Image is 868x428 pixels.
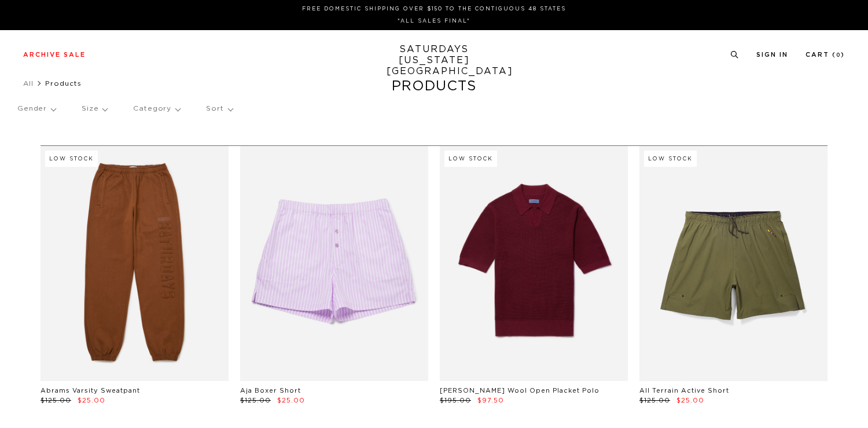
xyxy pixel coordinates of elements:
a: Sign In [756,52,788,58]
p: Sort [206,96,232,122]
a: Abrams Varsity Sweatpant [41,387,140,394]
p: FREE DOMESTIC SHIPPING OVER $150 TO THE CONTIGUOUS 48 STATES [28,5,840,13]
div: Low Stock [45,151,98,167]
span: $195.00 [440,397,471,404]
p: Gender [17,96,56,122]
span: $25.00 [277,397,305,404]
a: Aja Boxer Short [240,387,301,394]
p: Category [133,96,180,122]
span: $25.00 [78,397,105,404]
p: *ALL SALES FINAL* [28,17,840,25]
span: $125.00 [639,397,670,404]
a: SATURDAYS[US_STATE][GEOGRAPHIC_DATA] [387,44,482,77]
span: $25.00 [676,397,704,404]
div: Low Stock [444,151,497,167]
a: All Terrain Active Short [639,387,729,394]
span: $125.00 [41,397,71,404]
a: All [23,80,34,87]
div: Low Stock [644,151,697,167]
a: Cart (0) [806,52,845,58]
a: Archive Sale [23,52,86,58]
span: $97.50 [477,397,504,404]
span: Products [45,80,82,87]
span: $125.00 [240,397,271,404]
a: [PERSON_NAME] Wool Open Placket Polo [440,387,599,394]
p: Size [82,96,107,122]
small: 0 [836,53,841,58]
